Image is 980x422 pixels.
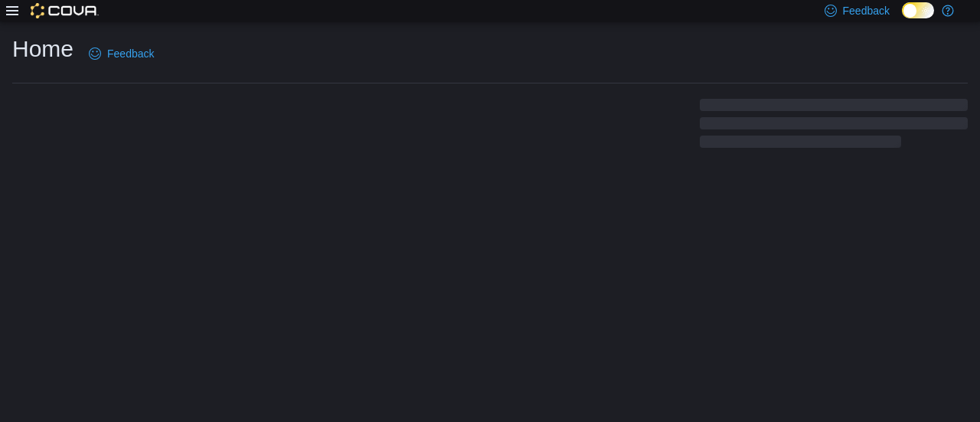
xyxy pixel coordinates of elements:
span: Feedback [843,3,890,18]
h1: Home [12,34,73,64]
span: Loading [700,102,968,151]
input: Dark Mode [902,2,934,18]
span: Feedback [107,46,154,61]
span: Dark Mode [902,18,903,19]
a: Feedback [83,38,160,69]
img: Cova [31,3,99,18]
